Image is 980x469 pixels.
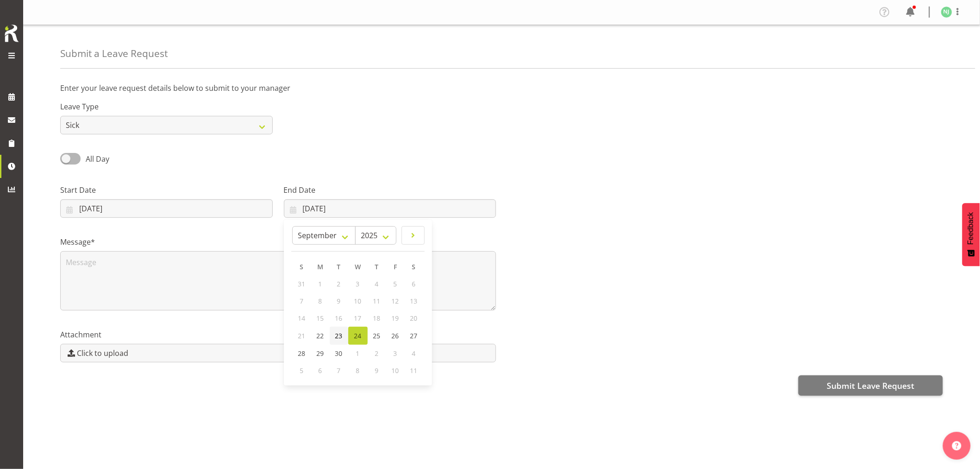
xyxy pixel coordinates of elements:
[317,314,324,323] span: 15
[330,327,348,345] a: 23
[311,327,330,345] a: 22
[375,262,379,271] span: T
[373,314,381,323] span: 18
[394,262,397,271] span: F
[356,349,360,358] span: 1
[967,212,975,245] span: Feedback
[356,279,360,288] span: 3
[60,48,168,59] h4: Submit a Leave Request
[298,314,306,323] span: 14
[410,331,418,340] span: 27
[335,314,343,323] span: 16
[962,203,980,266] button: Feedback - Show survey
[412,262,416,271] span: S
[375,349,379,358] span: 2
[300,262,304,271] span: S
[60,184,273,196] label: Start Date
[798,375,943,396] button: Submit Leave Request
[300,297,304,305] span: 7
[354,314,362,323] span: 17
[60,101,273,112] label: Leave Type
[355,262,361,271] span: W
[60,236,496,247] label: Message*
[319,366,322,375] span: 6
[375,366,379,375] span: 9
[311,345,330,362] a: 29
[300,366,304,375] span: 5
[386,327,405,345] a: 26
[356,366,360,375] span: 8
[298,349,306,358] span: 28
[827,380,914,392] span: Submit Leave Request
[317,262,323,271] span: M
[319,297,322,305] span: 8
[60,199,273,218] input: Click to select...
[394,349,397,358] span: 3
[60,329,496,340] label: Attachment
[410,366,418,375] span: 11
[293,345,311,362] a: 28
[317,349,324,358] span: 29
[298,331,306,340] span: 21
[60,82,943,94] p: Enter your leave request details below to submit to your manager
[410,314,418,323] span: 20
[298,279,306,288] span: 31
[284,184,496,196] label: End Date
[392,314,399,323] span: 19
[317,331,324,340] span: 22
[368,327,386,345] a: 25
[410,297,418,305] span: 13
[412,279,416,288] span: 6
[2,23,21,44] img: Rosterit icon logo
[77,348,128,359] span: Click to upload
[337,262,341,271] span: T
[337,279,341,288] span: 2
[394,279,397,288] span: 5
[354,331,362,340] span: 24
[392,297,399,305] span: 12
[348,327,368,345] a: 24
[86,154,109,164] span: All Day
[337,297,341,305] span: 9
[373,297,381,305] span: 11
[392,331,399,340] span: 26
[319,279,322,288] span: 1
[392,366,399,375] span: 10
[330,345,348,362] a: 30
[405,327,423,345] a: 27
[375,279,379,288] span: 4
[354,297,362,305] span: 10
[952,441,961,450] img: help-xxl-2.png
[335,349,343,358] span: 30
[335,331,343,340] span: 23
[337,366,341,375] span: 7
[941,6,952,18] img: ngamata-junior3423.jpg
[373,331,381,340] span: 25
[412,349,416,358] span: 4
[284,199,496,218] input: Click to select...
